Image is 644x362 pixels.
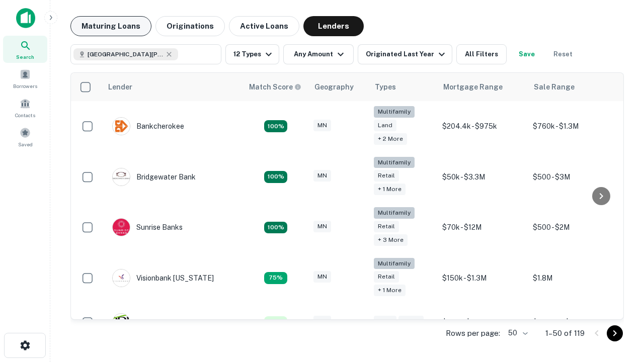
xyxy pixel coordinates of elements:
td: $500 - $2M [528,202,618,253]
img: picture [113,168,130,186]
img: capitalize-icon.png [16,8,35,28]
td: $394.7k - $3.6M [528,303,618,341]
button: Reset [547,44,579,64]
td: $760k - $1.3M [528,101,618,152]
div: Originated Last Year [366,48,448,60]
img: picture [113,219,130,236]
th: Types [369,73,437,101]
a: Borrowers [3,65,47,92]
p: Rows per page: [446,327,500,339]
img: picture [113,314,130,331]
img: picture [113,269,130,287]
th: Sale Range [528,73,618,101]
button: Lenders [303,16,364,36]
div: MN [313,316,331,327]
div: Visionbank [US_STATE] [112,269,214,287]
th: Mortgage Range [437,73,528,101]
div: [GEOGRAPHIC_DATA] [112,313,211,331]
div: + 1 more [374,285,406,296]
div: + 2 more [374,133,407,145]
div: + 3 more [374,234,408,246]
td: $500 - $3M [528,152,618,203]
button: Active Loans [229,16,299,36]
button: Any Amount [283,44,354,64]
div: Retail [374,221,399,232]
div: Mortgage Range [443,81,503,93]
div: Retail [374,170,399,182]
h6: Match Score [249,81,299,93]
span: [GEOGRAPHIC_DATA][PERSON_NAME], [GEOGRAPHIC_DATA], [GEOGRAPHIC_DATA] [88,50,163,59]
button: All Filters [456,44,507,64]
th: Geography [308,73,369,101]
p: 1–50 of 119 [545,327,585,339]
td: $150k - $1.3M [437,253,528,304]
th: Lender [102,73,243,101]
button: Save your search to get updates of matches that match your search criteria. [511,44,543,64]
div: Multifamily [374,207,415,219]
button: Originations [155,16,225,36]
div: Multifamily [374,106,415,118]
th: Capitalize uses an advanced AI algorithm to match your search with the best lender. The match sco... [243,73,308,101]
div: Sale Range [534,81,575,93]
div: Matching Properties: 10, hasApolloMatch: undefined [264,316,287,328]
span: Contacts [15,111,35,119]
div: Multifamily [374,258,415,269]
div: 50 [504,326,529,340]
a: Saved [3,123,47,150]
div: Bridgewater Bank [112,168,196,186]
div: Retail [374,271,399,283]
div: Types [375,81,396,93]
div: MN [313,271,331,283]
span: Saved [18,140,33,148]
div: Geography [314,81,354,93]
button: 12 Types [225,44,279,64]
div: Matching Properties: 22, hasApolloMatch: undefined [264,171,287,183]
button: Maturing Loans [70,16,151,36]
div: Multifamily [374,157,415,168]
iframe: Chat Widget [594,282,644,330]
div: Sunrise Banks [112,218,183,236]
span: Borrowers [13,82,37,90]
div: MN [313,120,331,131]
button: Originated Last Year [358,44,452,64]
div: Matching Properties: 18, hasApolloMatch: undefined [264,120,287,132]
td: $70k - $12M [437,202,528,253]
td: $3.1M - $16.1M [437,303,528,341]
div: MN [313,221,331,232]
div: Matching Properties: 31, hasApolloMatch: undefined [264,222,287,234]
a: Contacts [3,94,47,121]
div: Matching Properties: 13, hasApolloMatch: undefined [264,272,287,284]
div: Lender [108,81,132,93]
div: Land [374,120,396,131]
div: Land [374,316,396,327]
a: Search [3,36,47,63]
span: Search [16,53,34,61]
div: Capitalize uses an advanced AI algorithm to match your search with the best lender. The match sco... [249,81,301,93]
img: picture [113,118,130,135]
td: $50k - $3.3M [437,152,528,203]
div: Retail [398,316,424,327]
div: MN [313,170,331,182]
td: $1.8M [528,253,618,304]
div: + 1 more [374,184,406,195]
div: Bankcherokee [112,117,184,135]
button: Go to next page [607,325,623,341]
td: $204.4k - $975k [437,101,528,152]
